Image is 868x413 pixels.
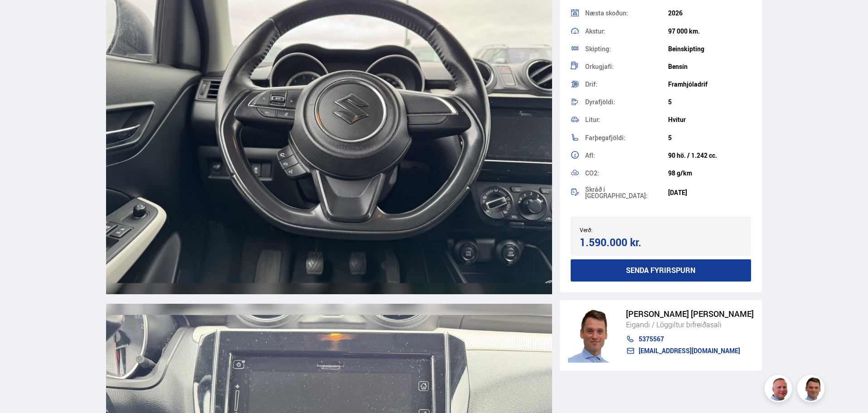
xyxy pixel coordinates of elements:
div: 2026 [668,10,751,17]
div: Skipting: [585,46,668,52]
a: 5375567 [626,335,754,343]
div: CO2: [585,170,668,176]
div: 97 000 km. [668,28,751,35]
div: Verð: [580,227,661,233]
div: 98 g/km [668,170,751,177]
a: [EMAIL_ADDRESS][DOMAIN_NAME] [626,347,754,355]
button: Open LiveChat chat widget [7,4,34,31]
div: Eigandi / Löggiltur bifreiðasali [626,319,754,330]
div: Litur: [585,117,668,123]
img: siFngHWaQ9KaOqBr.png [766,376,793,403]
div: Næsta skoðun: [585,10,668,16]
div: Drif: [585,81,668,87]
div: Framhjóladrif [668,81,751,88]
div: Orkugjafi: [585,63,668,70]
div: 5 [668,134,751,141]
div: Akstur: [585,28,668,34]
div: Beinskipting [668,45,751,53]
div: Afl: [585,152,668,159]
div: Bensín [668,63,751,70]
div: 90 hö. / 1.242 cc. [668,152,751,159]
div: Farþegafjöldi: [585,135,668,141]
div: [PERSON_NAME] [PERSON_NAME] [626,309,754,319]
div: Hvítur [668,116,751,123]
img: FbJEzSuNWCJXmdc-.webp [568,308,617,363]
div: 1.590.000 kr. [580,236,658,248]
div: [DATE] [668,189,751,196]
div: Skráð í [GEOGRAPHIC_DATA]: [585,186,668,199]
img: FbJEzSuNWCJXmdc-.webp [799,376,826,403]
div: Dyrafjöldi: [585,99,668,105]
button: Senda fyrirspurn [571,259,752,282]
div: 5 [668,98,751,106]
